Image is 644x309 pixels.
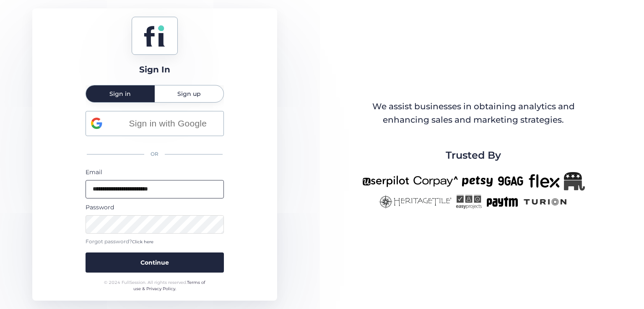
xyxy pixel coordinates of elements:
[100,279,209,292] div: © 2024 FullSession. All rights reserved.
[522,195,568,209] img: turion-new.png
[86,203,224,212] div: Password
[379,195,452,209] img: heritagetile-new.png
[86,238,224,246] div: Forgot password?
[362,172,409,191] img: userpilot-new.png
[109,91,131,97] span: Sign in
[117,116,218,130] span: Sign in with Google
[413,172,458,191] img: corpay-new.png
[140,258,169,267] span: Continue
[363,100,584,126] div: We assist businesses in obtaining analytics and enhancing sales and marketing strategies.
[564,172,585,191] img: Republicanlogo-bw.png
[497,172,525,191] img: 9gag-new.png
[456,195,482,209] img: easyprojects-new.png
[139,63,170,76] div: Sign In
[462,172,493,191] img: petsy-new.png
[446,147,501,163] span: Trusted By
[86,252,224,273] button: Continue
[86,145,224,163] div: OR
[132,239,153,245] span: Click here
[486,195,518,209] img: paytm-new.png
[86,167,224,177] div: Email
[177,91,201,97] span: Sign up
[529,172,560,191] img: flex-new.png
